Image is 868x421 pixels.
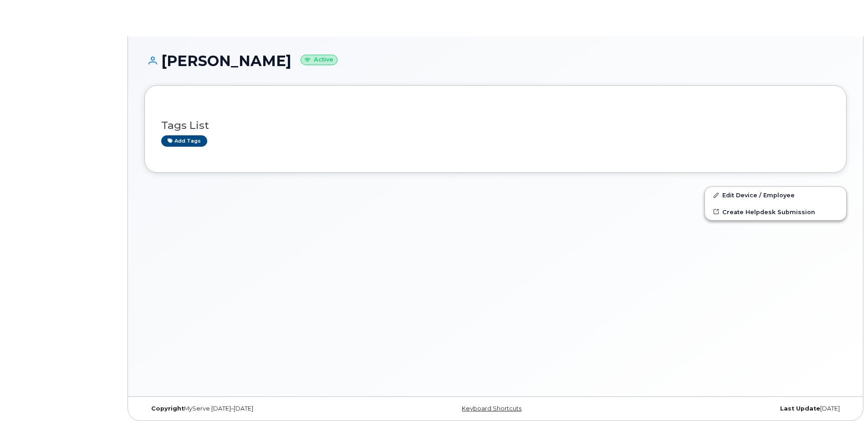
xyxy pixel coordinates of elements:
[161,135,207,147] a: Add tags
[144,53,847,69] h1: [PERSON_NAME]
[705,204,846,220] a: Create Helpdesk Submission
[161,120,830,131] h3: Tags List
[705,187,846,203] a: Edit Device / Employee
[151,405,184,412] strong: Copyright
[613,405,847,412] div: [DATE]
[144,405,378,412] div: MyServe [DATE]–[DATE]
[462,405,521,412] a: Keyboard Shortcuts
[301,55,337,65] small: Active
[780,405,820,412] strong: Last Update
